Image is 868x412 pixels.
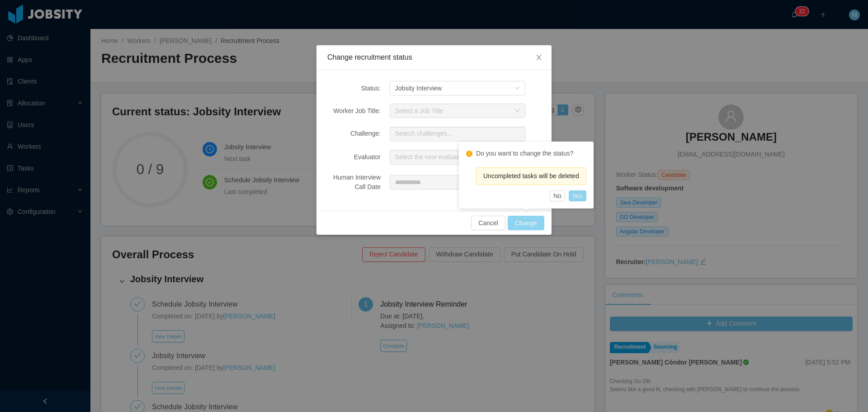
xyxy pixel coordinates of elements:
[476,150,574,157] text: Do you want to change the status?
[526,45,552,71] button: Close
[327,129,381,138] div: Challenge:
[327,106,381,116] div: Worker Job Title:
[327,52,541,62] div: Change recruitment status
[395,81,442,95] div: Jobsity Interview
[550,190,565,201] button: No
[569,190,586,201] button: Yes
[514,108,520,114] i: icon: down
[327,84,381,93] div: Status:
[471,216,505,230] button: Cancel
[514,85,520,92] i: icon: down
[466,151,472,157] i: icon: exclamation-circle
[327,173,381,192] div: Human Interview Call Date
[327,152,381,162] div: Evaluator
[535,54,542,61] i: icon: close
[483,172,579,180] span: Uncompleted tasks will be deleted
[395,106,510,115] div: Select a Job Title
[508,216,544,230] button: Change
